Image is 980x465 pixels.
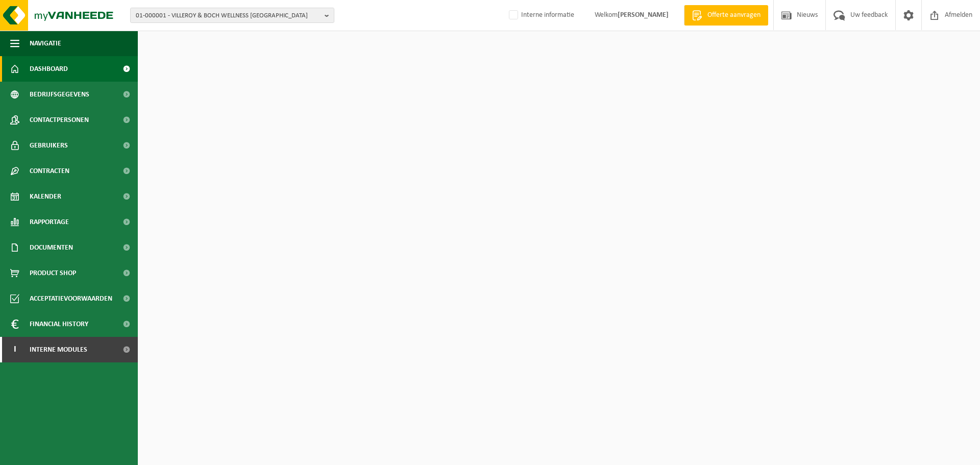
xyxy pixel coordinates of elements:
[618,11,669,19] strong: [PERSON_NAME]
[136,8,321,23] span: 01-000001 - VILLEROY & BOCH WELLNESS [GEOGRAPHIC_DATA]
[30,260,76,286] span: Product Shop
[30,286,112,311] span: Acceptatievoorwaarden
[30,337,87,362] span: Interne modules
[30,235,73,260] span: Documenten
[130,8,334,23] button: 01-000001 - VILLEROY & BOCH WELLNESS [GEOGRAPHIC_DATA]
[30,107,89,133] span: Contactpersonen
[30,31,61,56] span: Navigatie
[507,8,574,23] label: Interne informatie
[30,158,69,184] span: Contracten
[30,184,61,209] span: Kalender
[30,209,69,235] span: Rapportage
[30,311,88,337] span: Financial History
[684,5,768,26] a: Offerte aanvragen
[705,10,763,20] span: Offerte aanvragen
[10,337,19,362] span: I
[30,133,68,158] span: Gebruikers
[30,82,89,107] span: Bedrijfsgegevens
[30,56,68,82] span: Dashboard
